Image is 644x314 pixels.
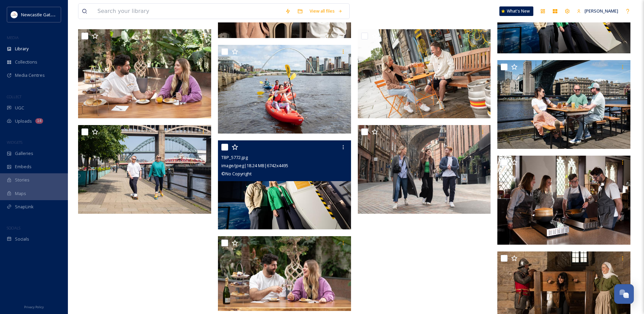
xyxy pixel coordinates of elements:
span: Privacy Policy [24,305,44,309]
span: Maps [15,190,26,197]
img: TBP_5491.jpg [218,236,351,311]
img: TBP_4541.jpg [78,125,211,214]
span: UGC [15,105,24,111]
span: MEDIA [7,35,19,40]
span: Media Centres [15,72,45,78]
span: TBP_5772.jpg [221,154,248,160]
img: TBP_6029.jpg [358,29,491,118]
a: What's New [499,6,533,16]
span: WIDGETS [7,140,22,145]
img: DqD9wEUd_400x400.jpg [11,11,18,18]
span: SOCIALS [7,225,20,230]
span: Embeds [15,163,32,170]
a: View all files [306,4,346,18]
span: SnapLink [15,204,34,210]
img: TBP_5615 (4).jpg [497,156,630,245]
a: Privacy Policy [24,302,44,311]
img: TBP_4945.jpg [497,60,630,149]
img: TBP_5501.jpg [78,29,211,118]
span: Socials [15,236,29,242]
span: [PERSON_NAME] [585,8,618,14]
span: COLLECT [7,94,21,99]
span: Library [15,46,29,52]
span: Stories [15,177,30,183]
span: Collections [15,59,37,65]
button: Open Chat [614,284,634,304]
span: © No Copyright [221,171,252,177]
span: image/jpeg | 18.24 MB | 6742 x 4495 [221,162,288,169]
input: Search your library [94,4,282,19]
img: TBP_5772.jpg [218,140,351,229]
div: 14 [35,118,43,124]
span: Newcastle Gateshead Initiative [21,11,84,18]
a: [PERSON_NAME] [573,4,622,18]
img: TBP_4511.jpg [358,125,491,214]
span: Uploads [15,118,32,124]
img: TBP_4743.jpg [218,45,351,134]
span: Galleries [15,150,33,157]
